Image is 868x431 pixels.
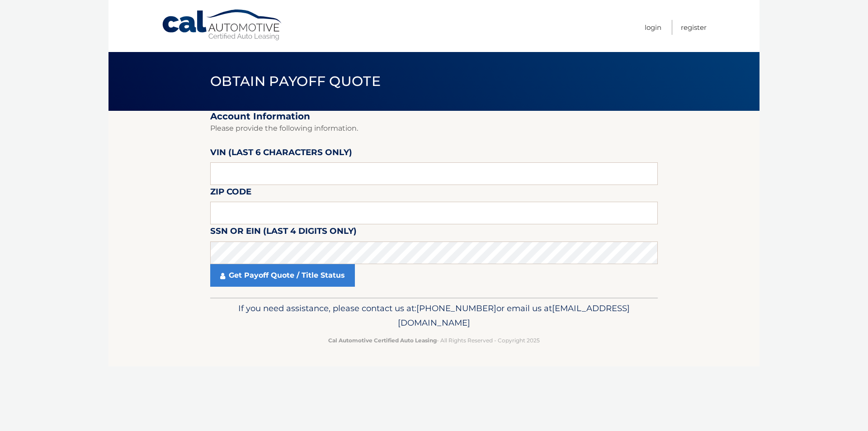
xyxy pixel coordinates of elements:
p: Please provide the following information. [210,122,658,135]
a: Cal Automotive [161,9,283,41]
p: If you need assistance, please contact us at: or email us at [216,301,652,330]
strong: Cal Automotive Certified Auto Leasing [328,337,437,344]
span: Obtain Payoff Quote [210,73,381,90]
label: SSN or EIN (last 4 digits only) [210,224,357,241]
h2: Account Information [210,111,658,122]
a: Register [681,20,707,35]
label: VIN (last 6 characters only) [210,146,352,162]
label: Zip Code [210,185,251,202]
span: [PHONE_NUMBER] [416,303,496,313]
a: Get Payoff Quote / Title Status [210,264,355,287]
p: - All Rights Reserved - Copyright 2025 [216,336,652,345]
a: Login [645,20,661,35]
